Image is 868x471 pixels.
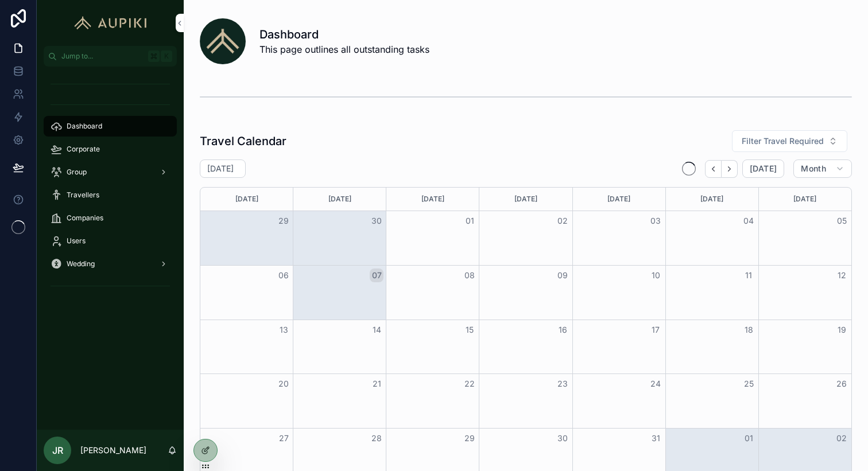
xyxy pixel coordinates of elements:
[556,214,569,228] button: 02
[742,268,755,282] button: 11
[207,163,234,174] h2: [DATE]
[463,214,476,228] button: 01
[67,145,100,154] span: Corporate
[649,214,662,228] button: 03
[668,188,757,211] div: [DATE]
[742,135,824,147] span: Filter Travel Required
[649,377,662,391] button: 24
[44,231,177,251] a: Users
[61,52,144,61] span: Jump to...
[556,268,569,282] button: 09
[742,377,755,391] button: 25
[370,323,383,337] button: 14
[481,188,570,211] div: [DATE]
[259,26,429,42] h1: Dashboard
[463,377,476,391] button: 22
[742,214,755,228] button: 04
[835,214,848,228] button: 05
[44,46,177,67] button: Jump to...K
[67,190,99,200] span: Travellers
[277,377,290,391] button: 20
[801,164,826,174] span: Month
[295,188,384,211] div: [DATE]
[44,185,177,205] a: Travellers
[202,188,291,211] div: [DATE]
[370,431,383,445] button: 28
[575,188,664,211] div: [DATE]
[67,122,102,131] span: Dashboard
[649,268,662,282] button: 10
[722,160,738,178] button: Next
[44,208,177,228] a: Companies
[793,159,852,178] button: Month
[44,139,177,159] a: Corporate
[44,162,177,182] a: Group
[370,268,383,282] button: 07
[52,443,63,457] span: JR
[750,164,777,174] span: [DATE]
[67,236,86,246] span: Users
[162,52,171,61] span: K
[556,431,569,445] button: 30
[556,377,569,391] button: 23
[835,377,848,391] button: 26
[277,431,290,445] button: 27
[556,323,569,337] button: 16
[742,159,784,178] button: [DATE]
[835,268,848,282] button: 12
[277,214,290,228] button: 29
[388,188,477,211] div: [DATE]
[370,377,383,391] button: 21
[463,323,476,337] button: 15
[742,323,755,337] button: 18
[370,214,383,228] button: 30
[44,254,177,274] a: Wedding
[37,67,184,310] div: scrollable content
[649,431,662,445] button: 31
[80,445,146,456] p: [PERSON_NAME]
[463,431,476,445] button: 29
[44,116,177,137] a: Dashboard
[705,160,722,178] button: Back
[259,42,429,56] span: This page outlines all outstanding tasks
[463,268,476,282] button: 08
[742,431,755,445] button: 01
[277,323,290,337] button: 13
[835,431,848,445] button: 02
[200,133,286,149] h1: Travel Calendar
[732,130,847,152] button: Select Button
[761,188,850,211] div: [DATE]
[649,323,662,337] button: 17
[67,213,103,223] span: Companies
[67,259,95,268] span: Wedding
[69,14,152,32] img: App logo
[67,168,87,177] span: Group
[835,323,848,337] button: 19
[277,268,290,282] button: 06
